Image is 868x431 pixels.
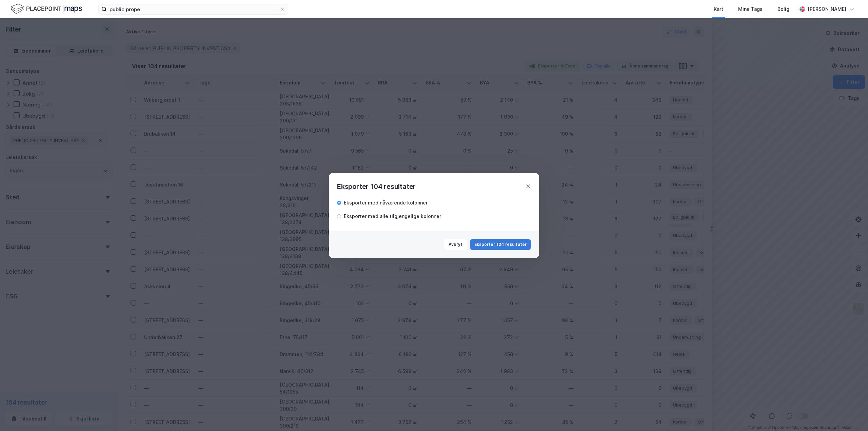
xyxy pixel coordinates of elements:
div: Kart [714,5,723,13]
div: [PERSON_NAME] [808,5,846,13]
div: Eksporter med nåværende kolonner [344,199,428,207]
iframe: Chat Widget [834,398,868,431]
div: Kontrollprogram for chat [834,398,868,431]
div: Mine Tags [738,5,763,13]
button: Avbryt [444,239,467,250]
div: Eksporter 104 resultater [337,181,416,192]
input: Søk på adresse, matrikkel, gårdeiere, leietakere eller personer [107,4,280,14]
button: Eksporter 104 resultater [470,239,531,250]
div: Eksporter med alle tilgjengelige kolonner [344,212,441,220]
div: Bolig [777,5,789,13]
img: logo.f888ab2527a4732fd821a326f86c7f29.svg [11,3,82,15]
